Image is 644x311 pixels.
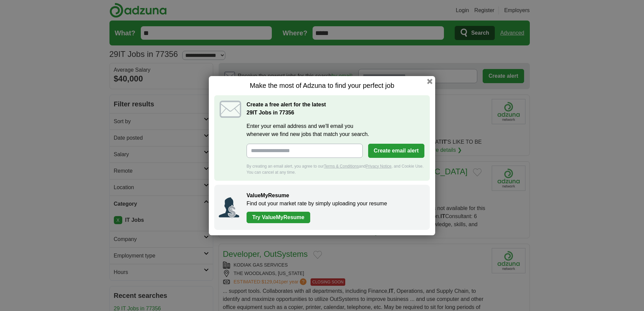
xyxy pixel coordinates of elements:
a: Try ValueMyResume [247,212,310,223]
h2: ValueMyResume [247,192,423,200]
strong: IT Jobs in 77356 [247,110,294,115]
h2: Create a free alert for the latest [247,101,424,117]
img: icon_email.svg [220,101,241,118]
span: 29 [247,109,253,117]
button: Create email alert [368,144,424,158]
a: Terms & Conditions [324,164,359,169]
label: Enter your email address and we'll email you whenever we find new jobs that match your search. [247,122,424,138]
p: Find out your market rate by simply uploading your resume [247,200,423,208]
a: Privacy Notice [366,164,392,169]
div: By creating an email alert, you agree to our and , and Cookie Use. You can cancel at any time. [247,163,424,175]
h1: Make the most of Adzuna to find your perfect job [214,81,430,90]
